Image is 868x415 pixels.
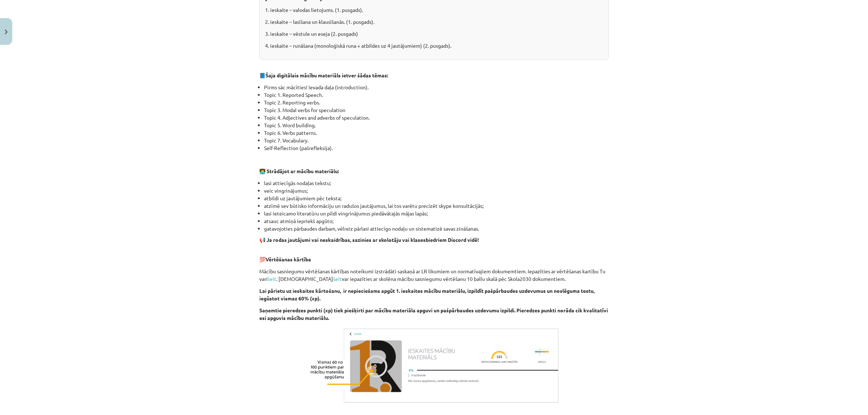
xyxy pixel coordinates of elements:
li: atzīmē sev būtisko informāciju un radušos jautājumus, lai tos varētu precizēt skype konsultācijās; [264,202,609,210]
li: lasi ieteicamo literatūru un pildi vingrinājumus piedāvātajās mājas lapās; [264,210,609,217]
li: Topic 6. Verbs patterns. [264,129,609,137]
li: Self-Reflection (pašrefleksija). [264,144,609,152]
li: veic vingrinājumus; [264,187,609,194]
p: 💯 [259,248,609,263]
li: gatavojoties pārbaudes darbam, vēlreiz pārlasi attiecīgo nodaļu un sistematizē savas zināšanas. [264,225,609,232]
li: lasi attiecīgās nodaļas tekstu; [264,179,609,187]
b: Vērtēšanas kārtība [265,256,311,262]
li: Topic 3. Modal verbs for speculation [264,106,609,114]
li: Topic 7. Vocabulary. [264,137,609,144]
b: Lai pārietu uz ieskaites kārtošanu, ir nepieciešams apgūt 1. ieskaites mācību materiālu, izpildīt... [259,287,595,301]
a: šeit [333,275,342,282]
li: atbildi uz jautājumiem pēc teksta; [264,194,609,202]
li: atsauc atmiņā iepriekš apgūto; [264,217,609,225]
li: Topic 4. Adjectives and adverbs of speculation. [264,114,609,121]
li: Topic 5. Word building. [264,121,609,129]
strong: 🧑‍💻 Strādājot ar mācību materiālu: [259,168,339,174]
p: 2. ieskaite – lasīšana un klausīšanās. (1. pusgads). [265,18,603,26]
b: Saņemtie pieredzes punkti (xp) tiek piešķirti par mācību materiāla apguvi un pašpārbaudes uzdevum... [259,307,608,321]
strong: Šaja digitālais mācību materiāls ietver šādas tēmas: [265,72,388,78]
p: 4. ieskaite – runāšana (monoloģiskā runa + atbildes uz 4 jautājumiem) (2. pusgads). [265,42,603,50]
li: Pirms sāc mācīties! Ievada daļa (introduction). [264,84,609,91]
p: 3. ieskaite – vēstule un eseja (2. pusgads) [265,30,603,38]
p: 1. ieskaite – valodas lietojums. (1. pusgads). [265,6,603,14]
a: šeit [268,275,276,282]
li: Topic 1. Reported Speech. [264,91,609,99]
img: icon-close-lesson-0947bae3869378f0d4975bcd49f059093ad1ed9edebbc8119c70593378902aed.svg [5,30,8,34]
p: 📘 [259,72,609,79]
p: Mācību sasniegumu vērtēšanas kārtības noteikumi izstrādāti saskaņā ar LR likumiem un normatīvajie... [259,268,609,283]
li: Topic 2. Reporting verbs. [264,99,609,106]
strong: 📢 Ja rodas jautājumi vai neskaidrības, sazinies ar skolotāju vai klasesbiedriem Discord vidē! [259,236,479,243]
